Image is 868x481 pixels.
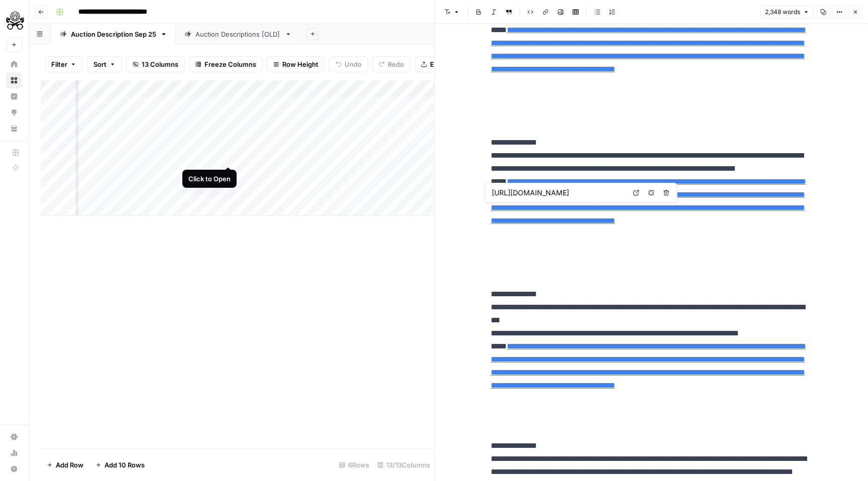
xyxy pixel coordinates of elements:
[335,457,373,473] div: 6 Rows
[188,174,231,184] div: Click to Open
[6,121,22,137] a: Your Data
[414,56,472,72] button: Export CSV
[6,12,24,30] img: PistonHeads Logo
[6,445,22,461] a: Usage
[6,72,22,88] a: Browse
[373,457,434,473] div: 13/13 Columns
[6,88,22,104] a: Insights
[329,56,368,72] button: Undo
[6,461,22,477] button: Help + Support
[6,56,22,72] a: Home
[388,59,404,69] span: Redo
[195,29,281,39] div: Auction Descriptions [OLD]
[41,457,89,473] button: Add Row
[45,56,83,72] button: Filter
[176,24,300,44] a: Auction Descriptions [OLD]
[6,429,22,445] a: Settings
[765,8,800,17] span: 2,348 words
[89,457,151,473] button: Add 10 Rows
[104,460,145,470] span: Add 10 Rows
[267,56,325,72] button: Row Height
[71,29,156,39] div: Auction Description [DATE]
[189,56,263,72] button: Freeze Columns
[142,59,178,69] span: 13 Columns
[6,8,22,33] button: Workspace: PistonHeads
[761,6,814,19] button: 2,348 words
[204,59,256,69] span: Freeze Columns
[51,24,176,44] a: Auction Description [DATE]
[345,59,362,69] span: Undo
[51,59,67,69] span: Filter
[87,56,122,72] button: Sort
[93,59,106,69] span: Sort
[126,56,185,72] button: 13 Columns
[56,460,83,470] span: Add Row
[6,104,22,121] a: Opportunities
[372,56,410,72] button: Redo
[282,59,318,69] span: Row Height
